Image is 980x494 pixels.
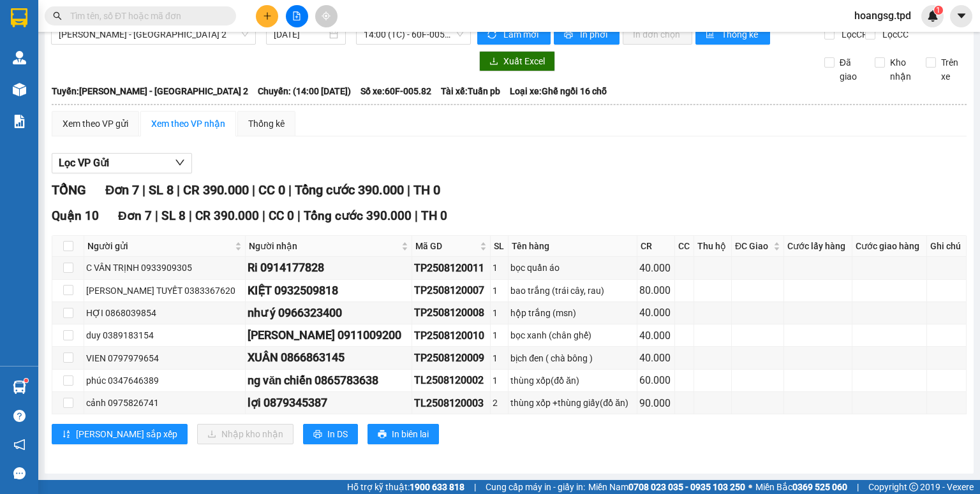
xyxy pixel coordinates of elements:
button: file-add [286,5,308,27]
span: TỔNG [52,182,86,198]
span: | [252,182,255,198]
strong: 0369 525 060 [792,482,847,492]
img: icon-new-feature [927,10,939,22]
input: Tìm tên, số ĐT hoặc mã đơn [70,9,221,23]
span: Lọc CR [836,27,870,41]
input: 12/08/2025 [274,27,326,41]
span: Mã GD [415,239,477,253]
div: TP2508120007 [414,282,488,298]
div: Thống kê [248,117,285,131]
div: như ý 0966323400 [248,304,410,322]
span: plus [263,11,272,20]
span: | [297,208,301,223]
strong: 1900 633 818 [410,482,464,492]
span: Lọc CC [877,27,910,41]
th: Ghi chú [927,236,967,257]
span: Người gửi [87,239,232,253]
span: 14:00 (TC) - 60F-005.82 [364,25,464,44]
th: CC [675,236,694,257]
button: Lọc VP Gửi [52,153,192,173]
button: syncLàm mới [477,24,551,45]
div: TP2508120011 [414,260,488,276]
span: CR 390.000 [195,208,259,223]
div: thùng xốp(đồ ăn) [510,374,634,388]
div: 40.000 [639,260,672,276]
img: warehouse-icon [13,381,26,394]
span: bar-chart [706,30,716,40]
span: Lọc VP Gửi [59,155,109,171]
div: TL2508120002 [414,372,488,388]
span: Loại xe: Ghế ngồi 16 chỗ [510,84,607,98]
span: aim [322,11,330,20]
span: caret-down [956,10,967,22]
th: Tên hàng [509,236,637,257]
div: 1 [493,284,506,298]
img: warehouse-icon [13,51,26,64]
div: duy 0389183154 [86,328,243,342]
button: printerIn phơi [554,24,620,45]
span: Tổng cước 390.000 [304,208,412,223]
span: CR 390.000 [183,182,249,198]
span: CC 0 [258,182,285,198]
span: Đã giao [835,55,866,84]
div: 60.000 [639,372,672,388]
div: TL2508120003 [414,395,488,411]
th: CR [637,236,675,257]
span: Làm mới [503,27,540,41]
span: 1 [936,6,940,15]
div: 90.000 [639,395,672,411]
button: In đơn chọn [623,24,692,45]
div: VIEN 0797979654 [86,351,243,365]
span: | [177,182,180,198]
span: | [288,182,292,198]
td: TP2508120008 [412,302,491,324]
span: message [13,467,26,479]
div: 40.000 [639,350,672,366]
div: 1 [493,261,506,275]
div: lợi 0879345387 [248,394,410,412]
span: Cung cấp máy in - giấy in: [486,480,585,494]
button: downloadXuất Excel [479,51,555,71]
button: printerIn DS [303,424,358,444]
div: bịch đen ( chà bông ) [510,351,634,365]
span: printer [564,30,575,40]
span: Kho nhận [885,55,916,84]
sup: 1 [934,6,943,15]
button: bar-chartThống kê [695,24,770,45]
td: TL2508120002 [412,370,491,392]
th: SL [491,236,509,257]
div: Ri 0914177828 [248,259,410,277]
div: bao trắng (trái cây, rau) [510,284,634,298]
div: Xem theo VP nhận [151,117,225,131]
th: Cước lấy hàng [784,236,852,257]
span: printer [378,430,387,440]
span: CC 0 [269,208,294,223]
span: Người nhận [249,239,399,253]
img: warehouse-icon [13,83,26,96]
span: | [474,480,476,494]
button: downloadNhập kho nhận [197,424,293,444]
span: In phơi [580,27,609,41]
div: 80.000 [639,282,672,298]
span: Đơn 7 [105,182,139,198]
div: 40.000 [639,328,672,344]
div: ng văn chiến 0865783638 [248,372,410,389]
span: ⚪️ [748,484,752,490]
div: C VÂN TRỊNH 0933909305 [86,261,243,275]
span: copyright [909,483,918,491]
td: TP2508120011 [412,257,491,279]
div: [PERSON_NAME] 0911009200 [248,326,410,344]
span: SL 8 [161,208,186,223]
div: 2 [493,396,506,410]
span: In biên lai [392,427,429,441]
th: Cước giao hàng [852,236,927,257]
div: 1 [493,374,506,388]
div: HỢI 0868039854 [86,306,243,320]
span: ĐC Giao [735,239,771,253]
span: Phương Lâm - Sài Gòn 2 [59,25,248,44]
span: | [155,208,158,223]
div: hộp trắng (msn) [510,306,634,320]
div: TP2508120009 [414,350,488,366]
div: thùng xốp +thùng giấy(đồ ăn) [510,396,634,410]
span: | [857,480,859,494]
